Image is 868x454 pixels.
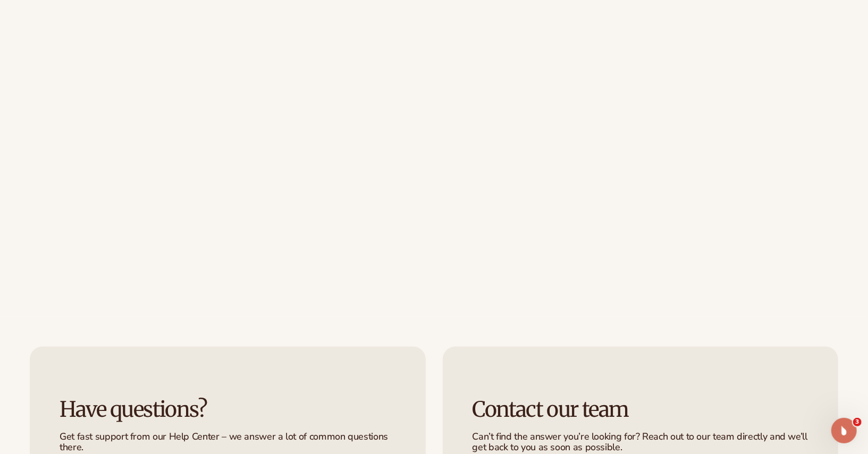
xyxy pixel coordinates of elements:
[473,432,809,453] p: Can’t find the answer you’re looking for? Reach out to our team directly and we’ll get back to yo...
[473,398,809,421] h3: Contact our team
[853,418,862,426] span: 3
[831,418,857,443] iframe: Intercom live chat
